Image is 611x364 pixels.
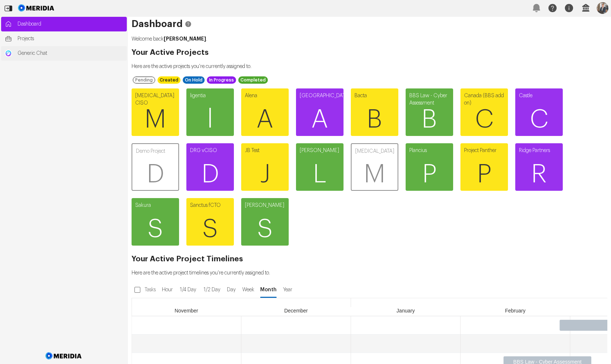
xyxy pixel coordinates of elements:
[132,63,607,70] p: Here are the active projects you're currently assigned to.
[1,46,127,61] a: Generic ChatGeneric Chat
[259,286,277,293] span: Month
[515,88,563,136] a: CastleC
[240,286,256,293] span: Week
[351,98,398,141] span: B
[18,20,123,28] span: Dashboard
[133,76,155,84] div: Pending
[515,98,563,141] span: C
[18,35,123,42] span: Projects
[132,35,607,43] p: Welcome back .
[351,88,398,136] a: BactaB
[183,76,205,84] div: On Hold
[132,255,607,263] h2: Your Active Project Timelines
[296,88,344,136] a: [GEOGRAPHIC_DATA]A
[241,152,289,196] span: J
[164,36,206,41] strong: [PERSON_NAME]
[143,283,159,296] label: Tasks
[352,152,398,196] span: M
[5,50,12,57] img: Generic Chat
[241,88,289,136] a: AlenaA
[241,207,289,251] span: S
[241,198,289,246] a: [PERSON_NAME]S
[186,198,234,246] a: Sanctus fCTOS
[178,286,198,293] span: 1/4 Day
[132,98,179,141] span: M
[132,207,179,251] span: S
[225,286,237,293] span: Day
[132,143,179,191] a: Demo ProjectD
[207,76,236,84] div: In Progress
[160,286,174,293] span: Hour
[296,143,344,191] a: [PERSON_NAME]L
[406,88,453,136] a: BBS Law - Cyber AssessmentB
[351,143,398,191] a: [MEDICAL_DATA]M
[460,143,508,191] a: Project PantherP
[460,88,508,136] a: Canada (BBS add on)C
[406,143,453,191] a: PlanciusP
[238,76,268,84] div: Completed
[597,2,608,14] img: Profile Icon
[406,98,453,141] span: B
[202,286,222,293] span: 1/2 Day
[296,152,344,196] span: L
[281,286,294,293] span: Year
[296,98,344,141] span: A
[460,98,508,141] span: C
[406,152,453,196] span: P
[241,143,289,191] a: JB TestJ
[132,88,179,136] a: [MEDICAL_DATA] CISOM
[132,20,607,28] h1: Dashboard
[186,98,234,141] span: l
[44,348,83,364] img: Meridia Logo
[186,143,234,191] a: DRG vCISOD
[132,152,178,196] span: D
[158,76,181,84] div: Created
[1,17,127,31] a: Dashboard
[132,269,607,277] p: Here are the active project timelines you're currently assigned to.
[132,49,607,56] h2: Your Active Projects
[18,50,123,57] span: Generic Chat
[132,198,179,246] a: SakuraS
[515,143,563,191] a: Ridge PartnersR
[515,152,563,196] span: R
[460,152,508,196] span: P
[1,31,127,46] a: Projects
[241,98,289,141] span: A
[186,152,234,196] span: D
[186,88,234,136] a: ligential
[186,207,234,251] span: S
